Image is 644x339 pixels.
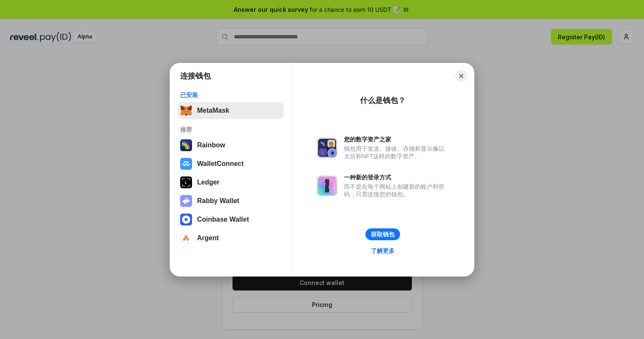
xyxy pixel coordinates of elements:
div: 一种新的登录方式 [344,174,449,181]
img: svg+xml,%3Csvg%20width%3D%2228%22%20height%3D%2228%22%20viewBox%3D%220%200%2028%2028%22%20fill%3D... [180,232,192,244]
button: Argent [178,230,284,247]
button: Rabby Wallet [178,193,284,209]
div: 您的数字资产之家 [344,136,449,143]
img: svg+xml,%3Csvg%20width%3D%2228%22%20height%3D%2228%22%20viewBox%3D%220%200%2028%2028%22%20fill%3D... [180,214,192,225]
div: Ledger [197,179,219,186]
button: Close [455,70,467,82]
img: svg+xml,%3Csvg%20xmlns%3D%22http%3A%2F%2Fwww.w3.org%2F2000%2Fsvg%22%20fill%3D%22none%22%20viewBox... [317,138,337,158]
img: svg+xml,%3Csvg%20xmlns%3D%22http%3A%2F%2Fwww.w3.org%2F2000%2Fsvg%22%20width%3D%2228%22%20height%3... [180,176,192,188]
div: 什么是钱包？ [360,95,406,106]
div: 已安装 [180,91,281,99]
button: MetaMask [178,102,284,119]
div: Rainbow [197,141,225,149]
img: svg+xml,%3Csvg%20width%3D%2228%22%20height%3D%2228%22%20viewBox%3D%220%200%2028%2028%22%20fill%3D... [180,158,192,170]
button: 获取钱包 [365,228,400,240]
img: svg+xml,%3Csvg%20width%3D%22120%22%20height%3D%22120%22%20viewBox%3D%220%200%20120%20120%22%20fil... [180,139,192,151]
a: 了解更多 [366,245,400,256]
div: MetaMask [197,107,229,114]
button: Rainbow [178,137,284,154]
div: Argent [197,234,219,242]
div: WalletConnect [197,160,244,168]
h1: 连接钱包 [180,71,211,81]
div: 获取钱包 [371,231,395,238]
div: 而不是在每个网站上创建新的账户和密码，只需连接您的钱包。 [344,183,449,198]
img: svg+xml,%3Csvg%20fill%3D%22none%22%20height%3D%2233%22%20viewBox%3D%220%200%2035%2033%22%20width%... [180,105,192,117]
button: Ledger [178,174,284,191]
div: 推荐 [180,126,281,133]
div: Coinbase Wallet [197,216,249,223]
div: 钱包用于发送、接收、存储和显示像以太坊和NFT这样的数字资产。 [344,145,449,160]
button: WalletConnect [178,155,284,172]
img: svg+xml,%3Csvg%20xmlns%3D%22http%3A%2F%2Fwww.w3.org%2F2000%2Fsvg%22%20fill%3D%22none%22%20viewBox... [180,195,192,207]
div: Rabby Wallet [197,197,239,205]
button: Coinbase Wallet [178,211,284,228]
img: svg+xml,%3Csvg%20xmlns%3D%22http%3A%2F%2Fwww.w3.org%2F2000%2Fsvg%22%20fill%3D%22none%22%20viewBox... [317,176,337,196]
div: 了解更多 [371,247,395,255]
